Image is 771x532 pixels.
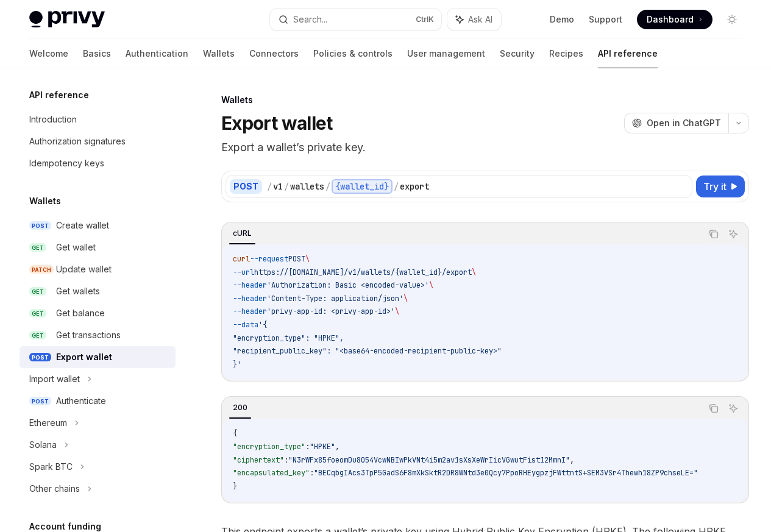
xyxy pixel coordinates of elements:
div: / [325,180,330,193]
span: \ [395,307,399,316]
button: Ask AI [447,9,501,30]
span: "encryption_type" [233,442,305,452]
div: Spark BTC [29,459,73,474]
a: POSTCreate wallet [20,215,176,236]
span: : [305,442,310,452]
a: Connectors [249,39,299,68]
span: 'privy-app-id: <privy-app-id>' [267,307,395,316]
span: "N3rWFx85foeomDu8054VcwNBIwPkVNt4i5m2av1sXsXeWrIicVGwutFist12MmnI" [288,455,570,465]
span: 'Authorization: Basic <encoded-value>' [267,280,429,290]
div: Idempotency keys [29,156,104,171]
span: "HPKE" [310,442,335,452]
span: \ [472,268,476,277]
div: Export wallet [56,350,112,364]
h5: Wallets [29,194,61,208]
div: Ethereum [29,416,67,430]
a: Welcome [29,39,68,68]
span: Dashboard [647,13,694,26]
div: Import wallet [29,372,80,386]
span: \ [403,294,408,303]
span: Ask AI [468,13,492,26]
span: '{ [258,320,267,330]
div: Other chains [29,481,80,496]
div: / [394,180,399,193]
span: --header [233,307,267,316]
div: Get wallet [56,240,96,255]
span: \ [305,254,310,264]
div: {wallet_id} [332,179,393,194]
a: POSTExport wallet [20,346,176,368]
a: Idempotency keys [20,152,176,174]
div: POST [230,179,262,194]
div: v1 [273,180,283,193]
div: cURL [229,226,255,241]
a: Dashboard [637,10,712,29]
span: https://[DOMAIN_NAME]/v1/wallets/{wallet_id}/export [254,268,472,277]
p: Export a wallet’s private key. [221,139,749,156]
div: / [267,180,272,193]
a: Support [589,13,622,26]
span: { [233,428,237,438]
span: \ [429,280,433,290]
button: Toggle dark mode [722,10,742,29]
span: --header [233,294,267,303]
div: Create wallet [56,218,109,233]
a: Demo [550,13,574,26]
span: , [335,442,339,452]
span: Ctrl K [416,15,434,24]
span: --request [250,254,288,264]
a: Wallets [203,39,235,68]
button: Open in ChatGPT [624,113,728,133]
div: Introduction [29,112,77,127]
div: Authenticate [56,394,106,408]
span: 'Content-Type: application/json' [267,294,403,303]
button: Ask AI [725,400,741,416]
div: Get wallets [56,284,100,299]
a: Recipes [549,39,583,68]
span: POST [29,353,51,362]
span: Try it [703,179,727,194]
span: GET [29,331,46,340]
span: "recipient_public_key": "<base64-encoded-recipient-public-key>" [233,346,502,356]
div: Update wallet [56,262,112,277]
span: POST [29,221,51,230]
h1: Export wallet [221,112,332,134]
a: Introduction [20,108,176,130]
div: export [400,180,429,193]
span: POST [288,254,305,264]
a: PATCHUpdate wallet [20,258,176,280]
span: --url [233,268,254,277]
span: GET [29,287,46,296]
span: : [310,468,314,478]
span: POST [29,397,51,406]
div: 200 [229,400,251,415]
div: Search... [293,12,327,27]
a: POSTAuthenticate [20,390,176,412]
button: Search...CtrlK [270,9,441,30]
img: light logo [29,11,105,28]
a: GETGet wallet [20,236,176,258]
span: curl [233,254,250,264]
a: Authentication [126,39,188,68]
div: wallets [290,180,324,193]
span: } [233,481,237,491]
div: / [284,180,289,193]
div: Get transactions [56,328,121,342]
span: "BECqbgIAcs3TpP5GadS6F8mXkSktR2DR8WNtd3e0Qcy7PpoRHEygpzjFWttntS+SEM3VSr4Thewh18ZP9chseLE=" [314,468,698,478]
span: GET [29,243,46,252]
a: GETGet transactions [20,324,176,346]
span: }' [233,360,241,369]
span: Open in ChatGPT [647,117,721,129]
button: Copy the contents from the code block [706,400,722,416]
a: GETGet wallets [20,280,176,302]
span: --data [233,320,258,330]
div: Authorization signatures [29,134,126,149]
div: Get balance [56,306,105,321]
button: Ask AI [725,226,741,242]
button: Try it [696,176,745,197]
a: Authorization signatures [20,130,176,152]
a: GETGet balance [20,302,176,324]
span: "encryption_type": "HPKE", [233,333,344,343]
span: PATCH [29,265,54,274]
a: Basics [83,39,111,68]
